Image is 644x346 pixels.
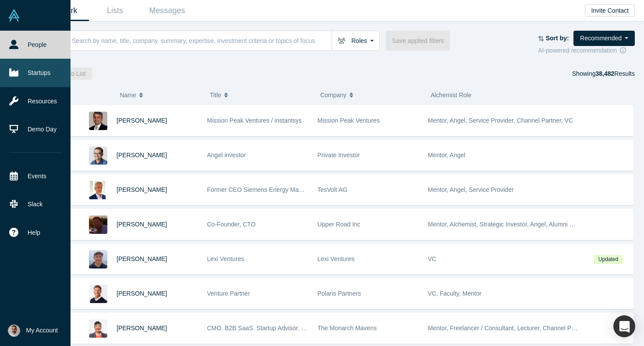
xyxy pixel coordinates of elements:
[117,152,167,159] a: [PERSON_NAME]
[318,186,347,193] span: TesVolt AG
[595,70,614,77] strong: 38,482
[207,325,494,332] span: CMO. B2B SaaS. Startup Advisor. Non-Profit Leader. TEDx Speaker. Founding LP at How Women Invest.
[428,290,482,297] span: VC, Faculty, Mentor
[428,117,573,124] span: Mentor, Angel, Service Provider, Channel Partner, VC
[210,86,221,104] span: Title
[595,70,635,77] span: Results
[120,86,201,104] button: Name
[89,181,107,199] img: Ralf Christian's Profile Image
[26,326,58,335] span: My Account
[320,86,347,104] span: Company
[573,31,635,46] button: Recommended
[89,0,141,21] a: Lists
[318,152,360,159] span: Private Investor
[117,117,167,124] a: [PERSON_NAME]
[207,186,396,193] span: Former CEO Siemens Energy Management Division of SIEMENS AG
[386,31,450,51] button: Save applied filters
[117,255,167,262] a: [PERSON_NAME]
[8,9,20,21] img: Alchemist Vault Logo
[318,221,361,228] span: Upper Road Inc
[89,146,107,165] img: Danny Chee's Profile Image
[585,4,635,17] button: Invite Contact
[318,255,355,262] span: Lexi Ventures
[318,290,361,297] span: Polaris Partners
[117,325,167,332] a: [PERSON_NAME]
[71,30,332,51] input: Search by name, title, company, summary, expertise, investment criteria or topics of focus
[120,86,136,104] span: Name
[428,325,636,332] span: Mentor, Freelancer / Consultant, Lecturer, Channel Partner, Service Provider
[207,290,250,297] span: Venture Partner
[207,117,302,124] span: Mission Peak Ventures / instantsys
[207,255,244,262] span: Lexi Ventures
[431,92,471,99] span: Alchemist Role
[117,186,167,193] a: [PERSON_NAME]
[28,228,40,237] span: Help
[428,152,466,159] span: Mentor, Angel
[318,117,380,124] span: Mission Peak Ventures
[89,215,107,234] img: Lexi Viripaeff's Profile Image
[8,325,58,337] button: My Account
[117,290,167,297] a: [PERSON_NAME]
[89,319,107,338] img: Sonya Pelia's Profile Image
[320,86,421,104] button: Company
[141,0,193,21] a: Messages
[89,112,107,130] img: Vipin Chawla's Profile Image
[207,152,246,159] span: Angel investor
[51,67,92,80] button: Add to List
[546,35,569,42] strong: Sort by:
[428,186,514,193] span: Mentor, Angel, Service Provider
[89,285,107,303] img: Gary Swart's Profile Image
[210,86,311,104] button: Title
[8,325,20,337] img: Gotam Bhardwaj's Account
[117,221,167,228] a: [PERSON_NAME]
[318,325,377,332] span: The Monarch Mavens
[538,46,635,55] div: AI-powered recommendation
[594,255,623,264] span: Updated
[572,67,635,80] div: Showing
[207,221,256,228] span: Co-Founder, CTO
[332,31,380,51] button: Roles
[89,250,107,268] img: Jonah Probell's Profile Image
[428,255,436,262] span: VC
